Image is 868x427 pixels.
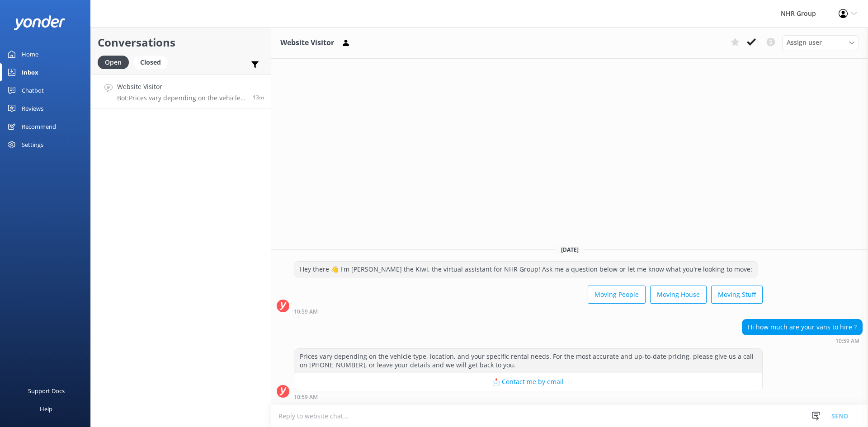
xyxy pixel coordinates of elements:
[117,94,246,102] p: Bot: Prices vary depending on the vehicle type, location, and your specific rental needs. For the...
[133,56,168,69] div: Closed
[294,309,318,314] strong: 10:59 AM
[294,394,318,400] strong: 10:59 AM
[28,382,65,400] div: Support Docs
[294,349,762,373] div: Prices vary depending on the vehicle type, location, and your specific rental needs. For the most...
[650,286,707,304] button: Moving House
[711,286,763,304] button: Moving Stuff
[835,338,859,344] strong: 10:59 AM
[22,99,43,117] div: Reviews
[782,35,859,50] div: Assign User
[253,94,264,101] span: Oct 03 2025 10:59am (UTC +13:00) Pacific/Auckland
[556,246,584,253] span: [DATE]
[787,38,822,47] span: Assign user
[91,75,271,108] a: Website VisitorBot:Prices vary depending on the vehicle type, location, and your specific rental ...
[40,400,52,418] div: Help
[22,81,44,99] div: Chatbot
[294,262,758,277] div: Hey there 👋 I'm [PERSON_NAME] the Kiwi, the virtual assistant for NHR Group! Ask me a question be...
[117,82,246,92] h4: Website Visitor
[280,37,334,49] h3: Website Visitor
[294,394,763,400] div: Oct 03 2025 10:59am (UTC +13:00) Pacific/Auckland
[22,117,56,136] div: Recommend
[133,57,172,67] a: Closed
[294,373,762,391] button: 📩 Contact me by email
[22,45,38,63] div: Home
[742,319,862,335] div: Hi how much are your vans to hire ?
[98,56,129,69] div: Open
[22,63,38,81] div: Inbox
[588,286,646,304] button: Moving People
[22,136,43,154] div: Settings
[14,15,66,30] img: yonder-white-logo.png
[98,57,133,67] a: Open
[294,308,763,314] div: Oct 03 2025 10:59am (UTC +13:00) Pacific/Auckland
[742,338,863,344] div: Oct 03 2025 10:59am (UTC +13:00) Pacific/Auckland
[98,34,264,51] h2: Conversations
